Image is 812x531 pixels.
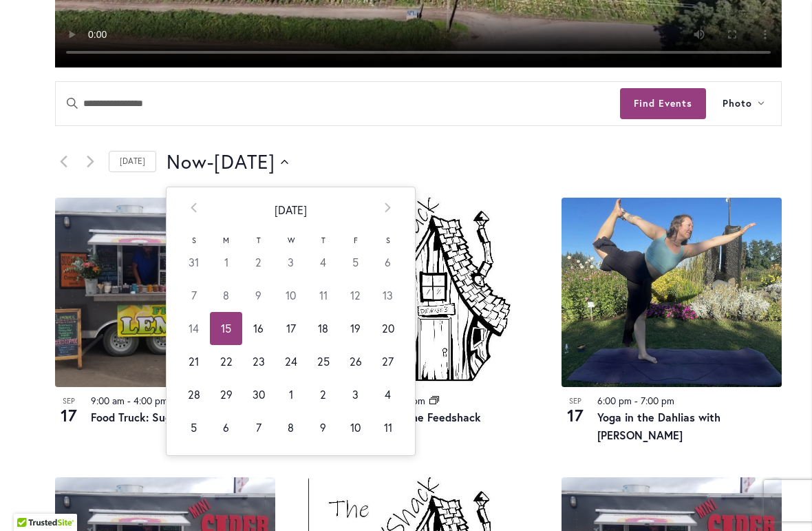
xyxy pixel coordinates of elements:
[210,411,242,444] td: 6
[339,411,372,444] td: 10
[56,82,620,125] input: Enter Keyword. Search for events by Keyword.
[372,312,404,345] td: 20
[82,154,98,170] a: Next Events
[55,154,72,170] a: Previous Events
[339,279,372,312] td: 12
[307,378,339,411] td: 2
[210,279,242,312] td: 8
[706,82,781,125] button: Photo
[178,312,210,345] td: 14
[242,279,275,312] td: 9
[91,394,125,407] time: 9:00 am
[307,279,339,312] td: 11
[55,198,275,387] img: Food Truck: Sugar Lips Apple Cider Donuts
[562,395,589,407] span: Sep
[210,246,242,279] td: 1
[55,404,83,427] span: 17
[242,246,275,279] td: 2
[275,232,307,246] th: W
[242,378,275,411] td: 30
[214,148,275,176] span: [DATE]
[275,279,307,312] td: 10
[133,394,168,407] time: 4:00 pm
[127,394,131,407] span: -
[597,410,720,442] a: Yoga in the Dahlias with [PERSON_NAME]
[307,232,339,246] th: T
[178,345,210,378] td: 21
[167,148,288,176] button: Click to toggle datepicker
[620,88,706,119] button: Find Events
[723,96,752,112] span: Photo
[178,246,210,279] td: 31
[307,312,339,345] td: 18
[55,395,83,407] span: Sep
[178,378,210,411] td: 28
[109,151,156,172] a: Click to select today's date
[178,411,210,444] td: 5
[210,232,242,246] th: M
[275,246,307,279] td: 3
[372,232,404,246] th: S
[597,394,632,407] time: 6:00 pm
[339,312,372,345] td: 19
[562,404,589,427] span: 17
[641,394,674,407] time: 7:00 pm
[307,411,339,444] td: 9
[207,148,214,176] span: -
[210,312,242,345] td: 15
[275,378,307,411] td: 1
[339,246,372,279] td: 5
[275,411,307,444] td: 8
[242,232,275,246] th: T
[210,378,242,411] td: 29
[339,345,372,378] td: 26
[372,411,404,444] td: 11
[372,279,404,312] td: 13
[372,378,404,411] td: 4
[562,198,782,387] img: 794bea9c95c28ba4d1b9526f609c0558
[167,148,207,176] span: Now
[308,198,528,387] img: The Feedshack
[307,246,339,279] td: 4
[372,345,404,378] td: 27
[242,312,275,345] td: 16
[339,232,372,246] th: F
[634,394,638,407] span: -
[178,232,210,246] th: S
[242,411,275,444] td: 7
[178,279,210,312] td: 7
[210,345,242,378] td: 22
[10,482,49,521] iframe: Launch Accessibility Center
[275,345,307,378] td: 24
[91,410,245,424] a: Food Truck: Sugar Lips Donuts
[339,378,372,411] td: 3
[372,246,404,279] td: 6
[210,187,372,233] th: [DATE]
[242,345,275,378] td: 23
[307,345,339,378] td: 25
[275,312,307,345] td: 17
